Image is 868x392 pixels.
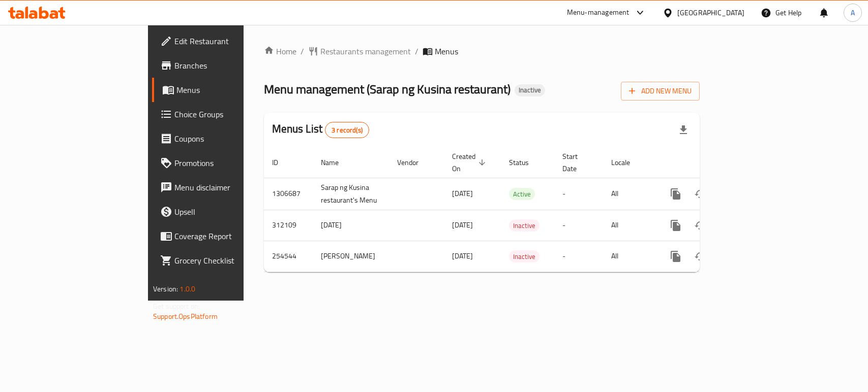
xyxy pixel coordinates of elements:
span: ID [272,156,291,169]
td: [PERSON_NAME] [313,241,389,272]
div: [GEOGRAPHIC_DATA] [677,7,744,18]
span: Menu disclaimer [174,181,285,193]
span: Edit Restaurant [174,35,285,47]
div: Total records count [325,122,369,138]
span: Upsell [174,206,285,218]
h2: Menus List [272,121,369,138]
button: Change Status [688,244,712,269]
button: more [664,213,688,238]
td: - [554,241,603,272]
span: Name [321,156,352,169]
td: All [603,241,655,272]
span: A [851,7,855,18]
td: Sarap ng Kusina restaurant's Menu [313,178,389,210]
a: Coupons [152,126,293,151]
span: Menus [435,45,458,57]
a: Coverage Report [152,224,293,248]
span: Inactive [509,251,540,263]
nav: breadcrumb [264,45,700,57]
span: Add New Menu [629,85,692,97]
span: Version: [153,282,178,296]
a: Menu disclaimer [152,175,293,200]
span: Active [509,188,535,200]
a: Branches [152,53,293,78]
div: Inactive [515,84,545,96]
button: Change Status [688,182,712,206]
td: [DATE] [313,210,389,241]
span: 1.0.0 [179,282,195,296]
li: / [415,45,418,57]
span: [DATE] [452,249,473,263]
span: [DATE] [452,187,473,200]
a: Restaurants management [308,45,411,57]
button: Change Status [688,213,712,238]
td: All [603,210,655,241]
span: Restaurants management [320,45,411,57]
span: Locale [611,156,643,169]
span: Promotions [174,157,285,169]
a: Menus [152,78,293,102]
span: Coupons [174,133,285,145]
span: Vendor [397,156,432,169]
div: Export file [671,118,696,142]
a: Upsell [152,200,293,224]
span: Inactive [515,86,545,94]
span: Branches [174,59,285,72]
div: Inactive [509,219,540,232]
span: [DATE] [452,218,473,232]
a: Support.OpsPlatform [153,310,218,323]
span: Menus [176,84,285,96]
button: more [664,244,688,269]
div: Menu-management [567,7,630,19]
span: Inactive [509,220,540,232]
a: Edit Restaurant [152,29,293,53]
span: Choice Groups [174,108,285,120]
span: Get support on: [153,300,200,313]
span: Status [509,156,542,169]
a: Grocery Checklist [152,248,293,273]
th: Actions [655,147,769,178]
span: 3 record(s) [325,125,369,135]
span: Menu management ( Sarap ng Kusina restaurant ) [264,78,511,101]
a: Promotions [152,151,293,175]
button: more [664,182,688,206]
a: Choice Groups [152,102,293,126]
button: Add New Menu [621,82,700,101]
span: Start Date [562,150,591,175]
td: - [554,210,603,241]
table: enhanced table [264,147,769,272]
td: - [554,178,603,210]
span: Created On [452,150,489,175]
span: Grocery Checklist [174,254,285,267]
span: Coverage Report [174,230,285,242]
td: All [603,178,655,210]
li: / [301,45,304,57]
